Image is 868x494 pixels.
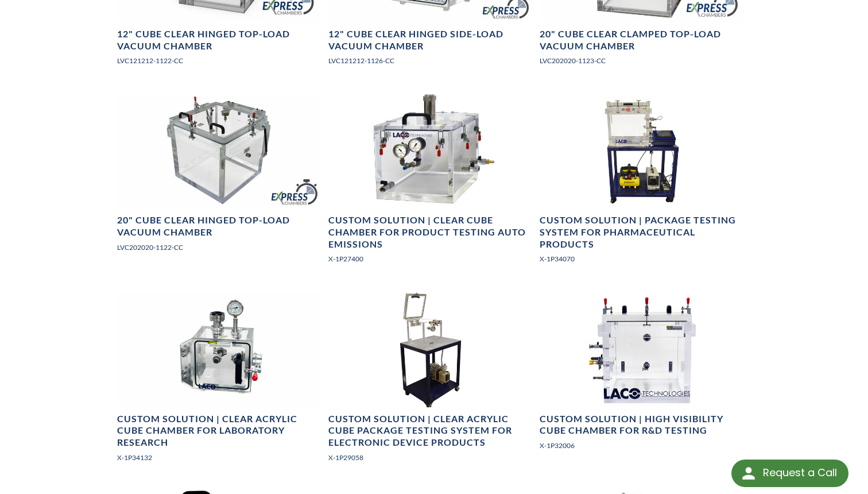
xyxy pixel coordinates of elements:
a: R&D cube vacuum chamber, front viewCustom Solution | High Visibility Cube Chamber for R&D Testing... [540,292,744,460]
a: LVC202020-1122-CC Cubed Express Chamber, rear angled view20" Cube Clear Hinged Top-Load Vacuum Ch... [117,94,321,262]
div: Request a Call [731,460,848,487]
p: X-1P34070 [540,253,744,264]
a: Package Testing System for Pharmaceutical Products, front viewCustom Solution | Package Testing S... [540,94,744,274]
h4: Custom Solution | Clear Acrylic Cube Package Testing System for Electronic Device Products [328,413,533,449]
a: Clear Vertical Cubic Vacuum Chamber, top angled viewCustom Solution | Clear Acrylic Cube Chamber ... [117,292,321,472]
p: LVC202020-1123-CC [540,55,744,66]
h4: 20" Cube Clear Hinged Top-Load Vacuum Chamber [117,214,321,238]
div: Request a Call [763,460,837,486]
h4: 12" Cube Clear Hinged Side-Load Vacuum Chamber [328,28,533,52]
p: X-1P34132 [117,452,321,463]
a: 3/4 view open chamber of Clear Acrylic Cube Package Testing System for Electronic DeviceCustom So... [328,292,533,472]
a: Clear Cube Chamber for Product Testing Auto EmissionsCustom Solution | Clear Cube Chamber for Pro... [328,94,533,274]
p: LVC121212-1122-CC [117,55,321,66]
h4: Custom Solution | Clear Cube Chamber for Product Testing Auto Emissions [328,214,533,250]
p: X-1P29058 [328,452,533,463]
h4: Custom Solution | Package Testing System for Pharmaceutical Products [540,214,744,250]
h4: 12" Cube Clear Hinged Top-Load Vacuum Chamber [117,28,321,52]
p: LVC202020-1122-CC [117,242,321,253]
p: X-1P32006 [540,440,744,451]
h4: Custom Solution | High Visibility Cube Chamber for R&D Testing [540,413,744,437]
p: LVC121212-1126-CC [328,55,533,66]
p: X-1P27400 [328,253,533,264]
h4: 20" Cube Clear Clamped Top-Load Vacuum Chamber [540,28,744,52]
img: round button [739,464,758,483]
h4: Custom Solution | Clear Acrylic Cube Chamber for Laboratory Research [117,413,321,449]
